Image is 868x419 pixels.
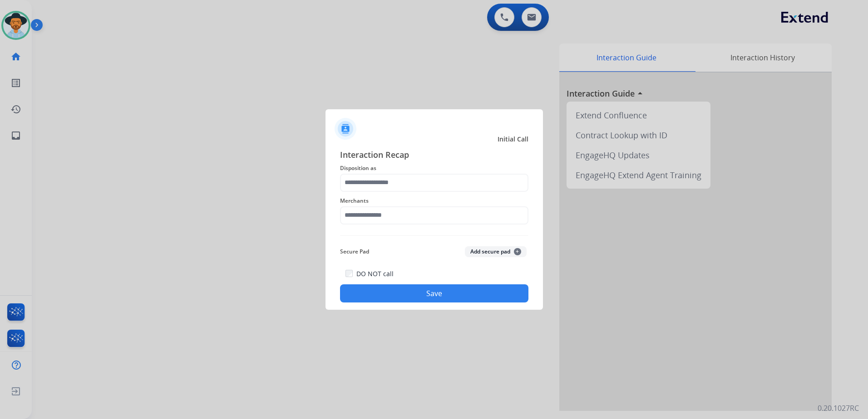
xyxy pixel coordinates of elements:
[465,246,527,257] button: Add secure pad+
[340,148,528,163] span: Interaction Recap
[514,248,521,255] span: +
[356,269,394,278] label: DO NOT call
[340,195,528,206] span: Merchants
[498,135,528,144] span: Initial Call
[818,403,859,414] p: 0.20.1027RC
[340,235,528,236] img: contact-recap-line.svg
[340,284,528,302] button: Save
[335,118,356,140] img: contactIcon
[340,163,528,174] span: Disposition as
[340,246,369,257] span: Secure Pad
